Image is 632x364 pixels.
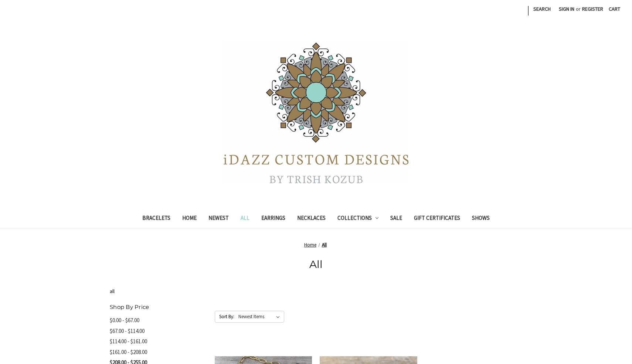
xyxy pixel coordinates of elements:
[110,256,522,272] h1: All
[408,210,466,228] a: Gift Certificates
[215,311,234,322] label: Sort By:
[466,210,496,228] a: Shows
[291,210,332,228] a: Necklaces
[110,347,207,358] a: $161.00 - $208.00
[575,5,581,13] span: or
[224,42,408,183] img: iDazz Custom Designs
[110,303,207,312] h5: Shop By Price
[110,241,522,249] nav: Breadcrumb
[110,336,207,347] a: $114.00 - $161.00
[527,3,529,17] li: |
[304,242,316,248] a: Home
[322,242,327,248] a: All
[235,210,255,228] a: All
[203,210,235,228] a: Newest
[110,315,207,326] a: $0.00 - $67.00
[609,6,620,12] span: Cart
[332,210,385,228] a: Collections
[384,210,408,228] a: Sale
[176,210,203,228] a: Home
[136,210,176,228] a: Bracelets
[255,210,291,228] a: Earrings
[110,288,522,295] p: all
[110,326,207,337] a: $67.00 - $114.00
